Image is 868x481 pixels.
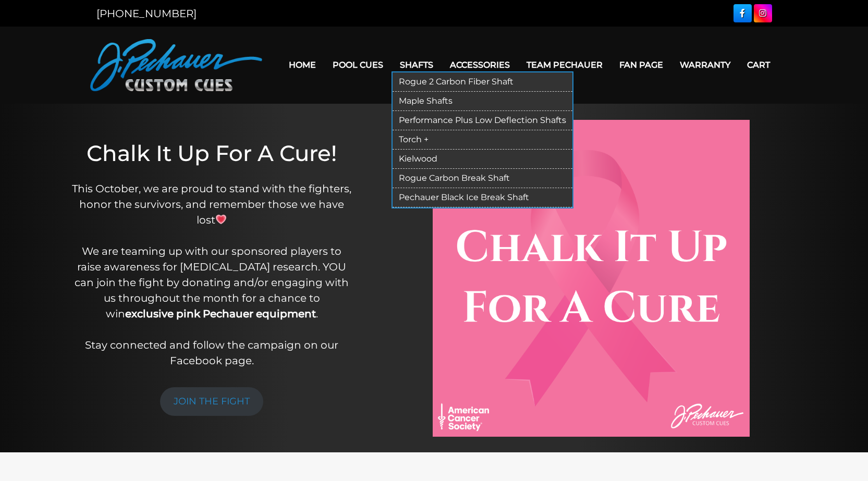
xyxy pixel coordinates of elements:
img: 💗 [216,214,226,225]
a: Performance Plus Low Deflection Shafts [393,111,572,130]
a: Rogue 2 Carbon Fiber Shaft [393,72,572,92]
img: Pechauer Custom Cues [90,39,262,91]
a: Fan Page [611,52,671,78]
a: [PHONE_NUMBER] [96,7,197,20]
a: Pechauer Black Ice Break Shaft [393,188,572,207]
p: This October, we are proud to stand with the fighters, honor the survivors, and remember those we... [70,181,353,368]
a: Torch + [393,130,572,150]
a: Team Pechauer [518,52,611,78]
h1: Chalk It Up For A Cure! [70,140,353,166]
a: Cart [739,52,778,78]
a: Maple Shafts [393,92,572,111]
a: JOIN THE FIGHT [160,387,263,416]
strong: exclusive pink Pechauer equipment [125,307,316,320]
a: Warranty [671,52,739,78]
a: Home [280,52,324,78]
a: Pool Cues [324,52,392,78]
a: Accessories [442,52,518,78]
a: Kielwood [393,150,572,169]
a: Shafts [392,52,442,78]
a: Rogue Carbon Break Shaft [393,169,572,188]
